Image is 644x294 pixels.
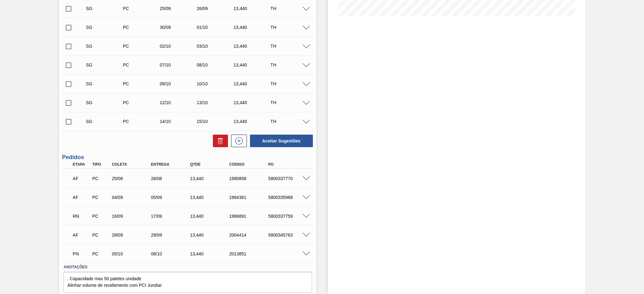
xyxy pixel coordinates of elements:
div: 13,440 [188,214,232,219]
div: Pedido de Compra [121,25,163,30]
div: Pedido de Compra [91,214,111,219]
div: 05/09/2025 [149,195,193,200]
div: 13,440 [232,44,274,49]
div: Qtde [188,162,232,167]
div: 5800335968 [267,195,311,200]
div: 10/10/2025 [195,81,236,86]
div: 09/10/2025 [158,81,200,86]
div: Pedido de Compra [121,44,163,49]
div: 26/08/2025 [149,176,193,181]
div: Em renegociação [71,209,92,223]
p: RN [73,214,90,219]
div: Pedido de Compra [121,62,163,67]
div: 5800345763 [267,233,311,238]
div: 2004414 [228,233,272,238]
div: Pedido em Negociação [71,247,92,261]
div: 13,440 [232,81,274,86]
div: Sugestão Criada [84,62,126,67]
div: 1994361 [228,195,272,200]
div: 17/09/2025 [149,214,193,219]
div: TH [269,119,310,124]
div: Sugestão Criada [84,100,126,105]
div: 01/10/2025 [195,25,236,30]
div: Sugestão Criada [84,119,126,124]
div: 13,440 [232,25,274,30]
div: 06/10/2025 [149,251,193,256]
div: Sugestão Criada [84,81,126,86]
div: TH [269,6,310,11]
div: Aguardando Faturamento [71,228,92,242]
div: 25/09/2025 [158,6,200,11]
div: Etapa [71,162,92,167]
div: 12/10/2025 [158,100,200,105]
div: 03/10/2025 [195,44,236,49]
div: Pedido de Compra [91,176,111,181]
div: 1996891 [228,214,272,219]
div: Pedido de Compra [121,100,163,105]
div: 08/10/2025 [195,62,236,67]
div: 14/10/2025 [158,119,200,124]
div: 13/10/2025 [195,100,236,105]
div: Sugestão Criada [84,25,126,30]
div: 15/10/2025 [195,119,236,124]
textarea: . Capacidade max 50 paletes unidade Alinhar volume de recebimento com PCI Jundiaí [64,272,312,292]
div: Pedido de Compra [121,81,163,86]
div: 13,440 [188,176,232,181]
div: Excluir Sugestões [210,135,228,147]
div: TH [269,81,310,86]
div: 13,440 [232,119,274,124]
div: TH [269,100,310,105]
div: 25/08/2025 [110,176,154,181]
div: Pedido de Compra [91,233,111,238]
div: 30/09/2025 [158,25,200,30]
div: 05/10/2025 [110,251,154,256]
div: 07/10/2025 [158,62,200,67]
p: AF [73,233,90,238]
div: 13,440 [232,6,274,11]
div: Pedido de Compra [91,195,111,200]
div: Aceitar Sugestões [247,134,314,148]
div: 29/09/2025 [149,233,193,238]
div: 13,440 [188,195,232,200]
div: Pedido de Compra [91,251,111,256]
div: TH [269,62,310,67]
div: Aguardando Faturamento [71,172,92,185]
div: TH [269,25,310,30]
div: 28/09/2025 [110,233,154,238]
div: 1990858 [228,176,272,181]
div: 02/10/2025 [158,44,200,49]
div: TH [269,44,310,49]
div: Coleta [110,162,154,167]
div: Pedido de Compra [121,6,163,11]
p: AF [73,195,90,200]
div: 5800337770 [267,176,311,181]
div: 2013851 [228,251,272,256]
div: 26/09/2025 [195,6,236,11]
div: 13,440 [188,233,232,238]
div: Pedido de Compra [121,119,163,124]
div: Nova sugestão [228,135,247,147]
h3: Pedidos [62,154,313,161]
div: 13,440 [188,251,232,256]
div: Tipo [91,162,111,167]
p: PN [73,251,90,256]
div: Entrega [149,162,193,167]
div: PO [267,162,311,167]
p: AF [73,176,90,181]
div: Sugestão Criada [84,6,126,11]
div: Código [228,162,272,167]
div: 13,440 [232,62,274,67]
div: Aguardando Faturamento [71,190,92,204]
div: 5800337759 [267,214,311,219]
div: 16/09/2025 [110,214,154,219]
button: Aceitar Sugestões [250,135,313,147]
div: Sugestão Criada [84,44,126,49]
label: Anotações [64,263,312,272]
div: 04/09/2025 [110,195,154,200]
div: 13,440 [232,100,274,105]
